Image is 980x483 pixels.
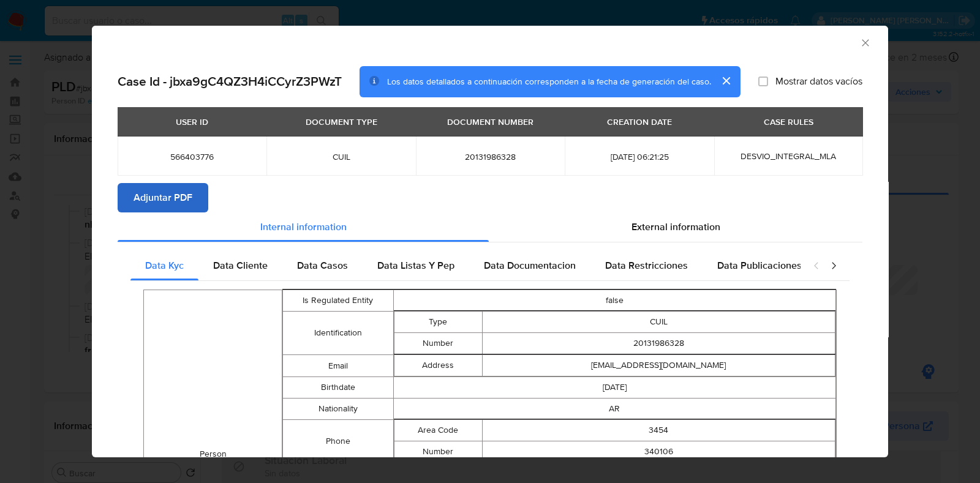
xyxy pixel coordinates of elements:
[118,73,342,89] h2: Case Id - jbxa9gC4QZ3H4iCCyrZ3PWzT
[283,420,394,463] td: Phone
[394,355,482,376] td: Address
[482,312,835,333] td: CUIL
[431,151,550,162] span: 20131986328
[377,258,454,272] span: Data Listas Y Pep
[482,420,835,441] td: 3454
[631,220,720,234] span: External information
[394,333,482,354] td: Number
[283,399,394,420] td: Nationality
[393,377,835,399] td: [DATE]
[393,399,835,420] td: AR
[482,333,835,354] td: 20131986328
[283,290,394,312] td: Is Regulated Entity
[297,258,348,272] span: Data Casos
[283,377,394,399] td: Birthdate
[168,111,216,132] div: USER ID
[92,26,888,457] div: closure-recommendation-modal
[118,183,208,212] button: Adjuntar PDF
[711,66,741,95] button: cerrar
[482,355,835,376] td: [EMAIL_ADDRESS][DOMAIN_NAME]
[134,184,192,211] span: Adjuntar PDF
[132,151,252,162] span: 566403776
[482,441,835,463] td: 340106
[281,151,401,162] span: CUIL
[758,77,768,86] input: Mostrar datos vacíos
[130,251,801,280] div: Detailed internal info
[717,258,802,272] span: Data Publicaciones
[484,258,576,272] span: Data Documentacion
[118,212,862,242] div: Detailed info
[213,258,268,272] span: Data Cliente
[283,355,394,377] td: Email
[859,37,870,48] button: Cerrar ventana
[394,312,482,333] td: Type
[387,75,711,88] span: Los datos detallados a continuación corresponden a la fecha de generación del caso.
[283,312,394,355] td: Identification
[394,420,482,441] td: Area Code
[775,75,862,88] span: Mostrar datos vacíos
[298,111,385,132] div: DOCUMENT TYPE
[393,290,835,312] td: false
[756,111,821,132] div: CASE RULES
[579,151,699,162] span: [DATE] 06:21:25
[741,150,836,162] span: DESVIO_INTEGRAL_MLA
[394,441,482,463] td: Number
[600,111,679,132] div: CREATION DATE
[260,220,347,234] span: Internal information
[605,258,688,272] span: Data Restricciones
[440,111,541,132] div: DOCUMENT NUMBER
[145,258,184,272] span: Data Kyc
